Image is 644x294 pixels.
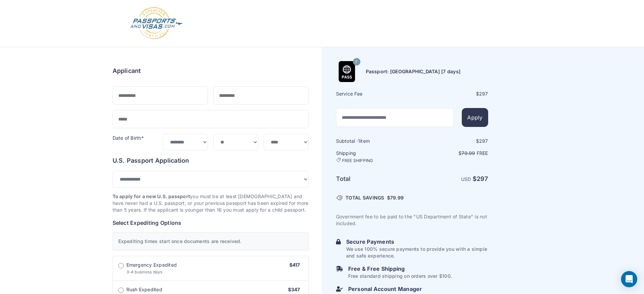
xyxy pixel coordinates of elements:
[477,150,488,156] span: Free
[126,262,177,268] span: Emergency Expedited
[345,194,384,201] span: TOTAL SAVINGS
[129,7,183,40] img: Logo
[289,262,300,268] span: $417
[346,246,488,259] p: We use 100% secure payments to provide you with a simple and safe experience.
[358,138,360,144] span: 1
[413,138,488,144] div: $
[355,58,357,66] span: 7
[336,61,357,82] img: Product Name
[113,219,309,227] h6: Select Expediting Options
[479,138,488,144] span: 297
[462,108,488,127] button: Apply
[336,90,411,97] h6: Service Fee
[113,193,309,213] p: you must be at least [DEMOGRAPHIC_DATA] and have never had a U.S. passport, or your previous pass...
[479,91,488,97] span: 297
[126,286,162,293] span: Rush Expedited
[336,138,411,144] h6: Subtotal · item
[113,66,141,76] h6: Applicant
[348,265,452,273] h6: Free & Free Shipping
[288,287,300,292] span: $347
[113,232,309,250] div: Expediting times start once documents are received.
[113,135,144,141] label: Date of Birth*
[336,213,488,227] p: Government fee to be paid to the "US Department of State" is not included.
[366,68,461,75] h6: Passport: [GEOGRAPHIC_DATA] [7 days]
[461,176,471,182] span: USD
[113,156,309,165] h6: U.S. Passport Application
[387,194,404,201] span: $
[473,175,488,182] strong: $
[126,269,163,274] span: 3-4 business days
[413,150,488,157] p: $
[348,273,452,279] p: Free standard shipping on orders over $100.
[477,175,488,182] span: 297
[348,285,488,293] h6: Personal Account Manager
[336,174,411,184] h6: Total
[346,238,488,246] h6: Secure Payments
[621,271,637,287] div: Open Intercom Messenger
[461,150,475,156] span: 79.99
[342,158,373,163] span: FREE SHIPPING
[413,90,488,97] div: $
[336,150,411,163] h6: Shipping
[113,193,190,199] strong: To apply for a new U.S. passport
[390,195,404,201] span: 79.99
